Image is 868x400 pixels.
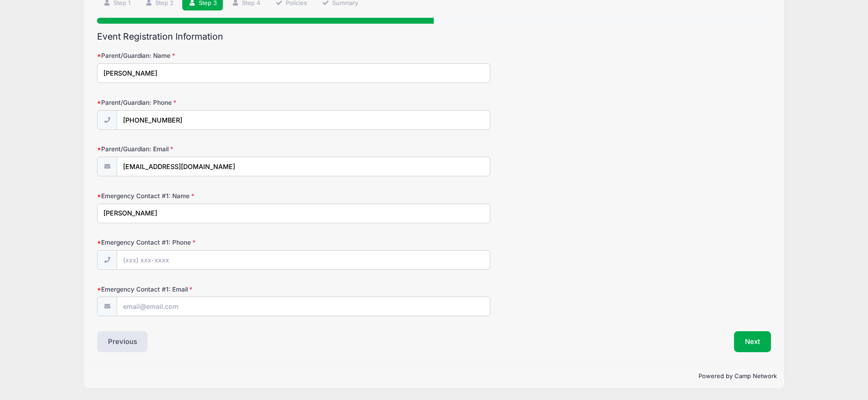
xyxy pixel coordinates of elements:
[117,157,490,176] input: email@email.com
[117,110,490,130] input: (xxx) xxx-xxxx
[97,191,322,200] label: Emergency Contact #1: Name
[97,331,148,352] button: Previous
[97,98,322,107] label: Parent/Guardian: Phone
[97,144,322,154] label: Parent/Guardian: Email
[117,250,490,270] input: (xxx) xxx-xxxx
[117,297,490,316] input: email@email.com
[97,31,771,42] h2: Event Registration Information
[734,331,771,352] button: Next
[97,238,322,247] label: Emergency Contact #1: Phone
[91,372,777,381] p: Powered by Camp Network
[97,51,322,60] label: Parent/Guardian: Name
[97,285,322,294] label: Emergency Contact #1: Email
